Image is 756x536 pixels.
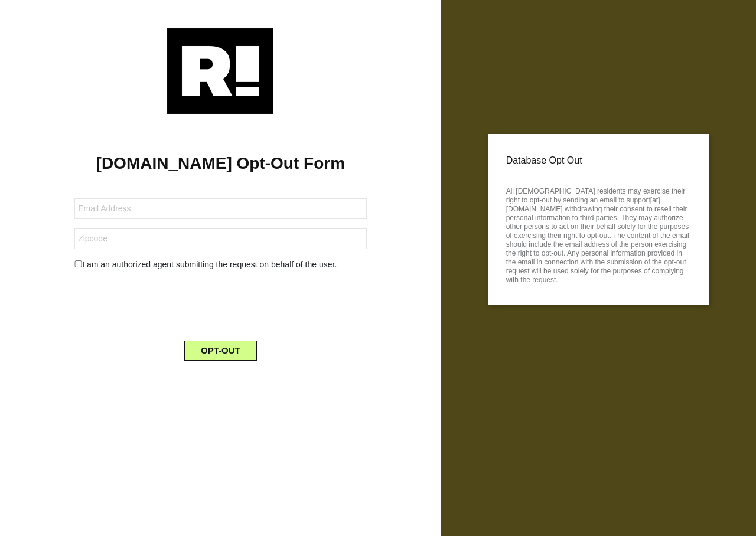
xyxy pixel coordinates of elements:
[131,280,310,326] iframe: reCAPTCHA
[74,228,366,249] input: Zipcode
[184,341,257,361] button: OPT-OUT
[167,28,273,114] img: Retention.com
[66,259,375,271] div: I am an authorized agent submitting the request on behalf of the user.
[506,152,691,169] p: Database Opt Out
[18,153,423,174] h1: [DOMAIN_NAME] Opt-Out Form
[506,184,691,285] p: All [DEMOGRAPHIC_DATA] residents may exercise their right to opt-out by sending an email to suppo...
[74,198,366,219] input: Email Address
